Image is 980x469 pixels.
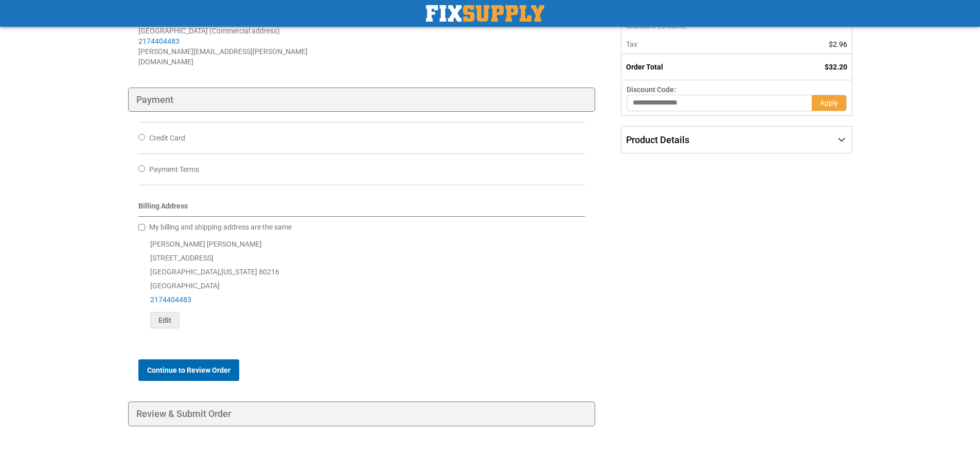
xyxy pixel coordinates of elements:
[150,296,191,304] a: 2174404483
[627,85,676,94] span: Discount Code:
[150,312,180,328] button: Edit
[147,366,230,374] span: Continue to Review Order
[138,37,180,45] a: 2174404483
[829,40,847,48] span: $2.96
[825,63,847,71] span: $32.20
[812,95,847,111] button: Apply
[426,5,544,22] img: Fix Industrial Supply
[138,237,585,328] div: [PERSON_NAME] [PERSON_NAME] [STREET_ADDRESS] [GEOGRAPHIC_DATA] , 80216 [GEOGRAPHIC_DATA]
[621,35,779,54] th: Tax
[149,223,292,231] span: My billing and shipping address are the same
[149,134,185,142] span: Credit Card
[138,359,239,381] button: Continue to Review Order
[626,63,663,71] strong: Order Total
[138,47,308,66] span: [PERSON_NAME][EMAIL_ADDRESS][PERSON_NAME][DOMAIN_NAME]
[820,99,838,107] span: Apply
[128,402,596,426] div: Review & Submit Order
[138,201,585,217] div: Billing Address
[626,134,689,145] span: Product Details
[158,316,171,324] span: Edit
[149,165,199,173] span: Payment Terms
[221,268,257,276] span: [US_STATE]
[128,88,596,112] div: Payment
[426,5,544,22] a: store logo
